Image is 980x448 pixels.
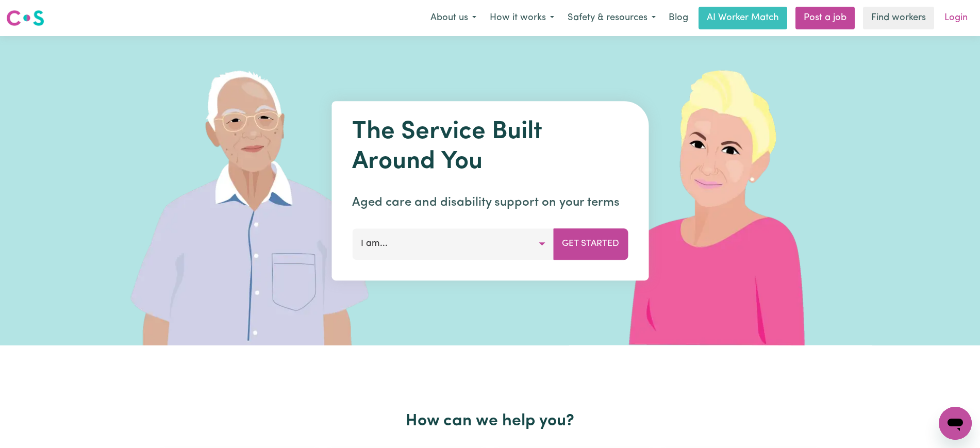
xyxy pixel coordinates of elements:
a: Blog [662,7,694,29]
button: How it works [483,7,561,29]
img: Careseekers logo [6,9,44,27]
button: Get Started [553,228,628,259]
button: Safety & resources [561,7,662,29]
a: Careseekers logo [6,6,44,30]
h1: The Service Built Around You [352,118,628,177]
button: About us [424,7,483,29]
iframe: Button to launch messaging window [939,407,972,440]
a: Login [938,7,974,29]
p: Aged care and disability support on your terms [352,193,628,212]
a: Post a job [795,7,855,29]
a: Find workers [863,7,934,29]
h2: How can we help you? [156,411,824,431]
a: AI Worker Match [699,7,787,29]
button: I am... [352,228,554,259]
